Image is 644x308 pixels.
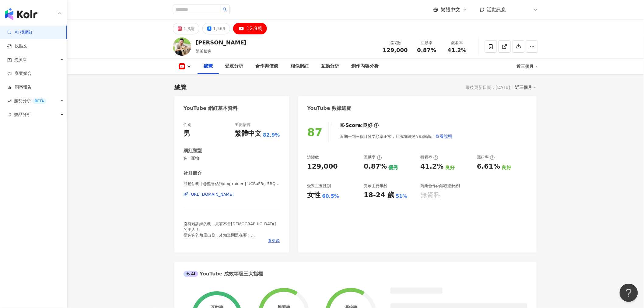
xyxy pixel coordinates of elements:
[235,122,250,128] div: 主要語言
[307,183,331,189] div: 受眾主要性別
[415,40,438,46] div: 互動率
[445,164,455,171] div: 良好
[620,284,638,302] iframe: Help Scout Beacon - Open
[184,156,280,161] span: 狗 · 寵物
[383,40,408,46] div: 追蹤數
[417,47,436,53] span: 0.87%
[268,238,280,243] span: 看更多
[184,122,191,128] div: 性別
[173,23,199,34] button: 1.3萬
[7,30,33,36] a: searchAI 找網紅
[420,191,440,200] div: 無資料
[307,126,323,138] div: 87
[184,271,198,277] div: AI
[420,155,438,160] div: 觀看率
[364,162,387,171] div: 0.87%
[340,130,453,142] div: 近期一到三個月發文頻率正常，且漲粉率與互動率高。
[446,40,469,46] div: 觀看率
[184,222,276,287] span: 沒有難訓練的狗，只有不會[DEMOGRAPHIC_DATA]的主人！ 從狗狗的角度出發，才知道問題在哪！ ※每週五晚上7點影片上架 ㊣訂閱熊爸估狗：[URL][DOMAIN_NAME] ㊣熊爸估...
[364,183,387,189] div: 受眾主要年齡
[184,192,280,197] a: [URL][DOMAIN_NAME]
[173,37,191,56] img: KOL Avatar
[436,134,453,139] span: 查看說明
[502,164,511,171] div: 良好
[383,47,408,53] span: 129,000
[7,99,12,103] span: rise
[184,148,202,154] div: 網紅類型
[5,8,37,20] img: logo
[420,162,443,171] div: 41.2%
[487,7,506,12] span: 活動訊息
[225,63,243,70] div: 受眾分析
[233,23,267,34] button: 12.9萬
[14,94,46,108] span: 趨勢分析
[396,193,408,200] div: 51%
[448,47,467,53] span: 41.2%
[263,132,280,138] span: 82.9%
[213,24,225,33] div: 1,569
[351,63,379,70] div: 創作內容分析
[363,122,373,129] div: 良好
[7,84,32,90] a: 洞察報告
[174,83,187,92] div: 總覽
[255,63,278,70] div: 合作與價值
[14,53,27,67] span: 資源庫
[441,6,460,13] span: 繁體中文
[515,83,537,91] div: 近三個月
[235,129,261,138] div: 繁體中文
[184,129,190,138] div: 男
[184,181,280,187] span: 熊爸估狗 | @熊爸估狗dogtrainer | UCRuFRg-5BQDF3NLXgYqVfFw
[32,98,46,104] div: BETA
[202,23,230,34] button: 1,569
[184,24,194,33] div: 1.3萬
[307,105,352,112] div: YouTube 數據總覽
[523,6,527,13] span: 格
[435,130,453,142] button: 查看說明
[307,162,338,171] div: 129,000
[184,271,263,277] div: YouTube 成效等級三大指標
[389,164,398,171] div: 優秀
[364,155,382,160] div: 互動率
[223,7,227,12] span: search
[7,43,27,49] a: 找貼文
[7,71,32,77] a: 商案媒合
[247,24,262,33] div: 12.9萬
[340,122,379,129] div: K-Score :
[477,162,500,171] div: 6.61%
[420,183,460,189] div: 商業合作內容覆蓋比例
[321,63,339,70] div: 互動分析
[184,105,237,112] div: YouTube 網紅基本資料
[14,108,31,121] span: 競品分析
[466,85,510,90] div: 最後更新日期：[DATE]
[322,193,339,200] div: 60.5%
[307,191,321,200] div: 女性
[204,63,213,70] div: 總覽
[290,63,309,70] div: 相似網紅
[196,39,247,46] div: [PERSON_NAME]
[184,170,202,177] div: 社群簡介
[307,155,319,160] div: 追蹤數
[364,191,394,200] div: 18-24 歲
[196,49,212,53] span: 熊爸估狗
[477,155,495,160] div: 漲粉率
[517,61,538,71] div: 近三個月
[190,192,234,197] div: [URL][DOMAIN_NAME]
